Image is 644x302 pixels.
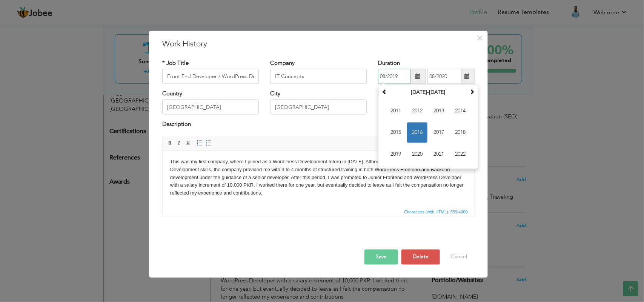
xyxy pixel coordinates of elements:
[450,101,470,121] span: 2014
[270,90,280,98] label: City
[427,69,462,84] input: Present
[429,123,449,143] span: 2017
[382,89,387,94] span: Previous Decade
[162,38,475,49] h3: Work History
[450,123,470,143] span: 2018
[443,249,475,264] button: Cancel
[166,139,174,147] a: Bold
[364,249,398,264] button: Save
[386,144,406,165] span: 2019
[195,139,204,147] a: Insert/Remove Numbered List
[403,208,469,215] span: Characters (with HTML): 559/4000
[389,87,467,98] th: Select Decade
[386,123,406,143] span: 2015
[378,69,410,84] input: From
[429,144,449,165] span: 2021
[401,249,440,264] button: Delete
[474,32,486,44] button: Close
[403,208,470,215] div: Statistics
[270,59,295,67] label: Company
[162,90,182,98] label: Country
[450,144,470,165] span: 2022
[386,101,406,121] span: 2011
[407,123,427,143] span: 2016
[429,101,449,121] span: 2013
[407,101,427,121] span: 2012
[378,59,400,67] label: Duration
[163,150,474,207] iframe: Rich Text Editor, workEditor
[162,59,189,67] label: * Job Title
[184,139,192,147] a: Underline
[204,139,213,147] a: Insert/Remove Bulleted List
[175,139,183,147] a: Italic
[407,144,427,165] span: 2020
[469,89,475,94] span: Next Decade
[162,120,191,128] label: Description
[477,31,483,44] span: ×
